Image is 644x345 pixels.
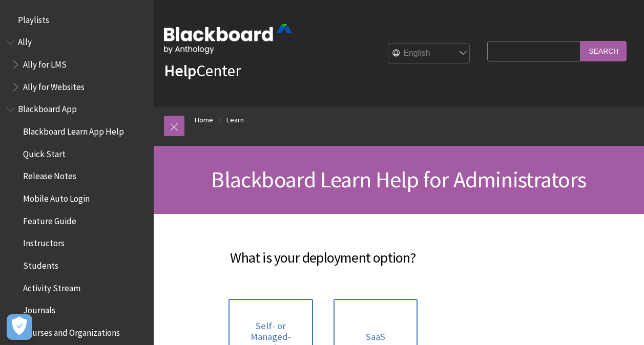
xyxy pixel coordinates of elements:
[23,190,90,204] span: Mobile Auto Login
[195,114,213,126] a: Home
[211,165,586,193] span: Blackboard Learn Help for Administrators
[23,279,80,293] span: Activity Stream
[366,331,385,342] span: SaaS
[23,324,120,338] span: Courses and Organizations
[6,34,148,96] nav: Book outline for Anthology Ally Help
[388,44,470,64] select: Site Language Selector
[23,145,66,159] span: Quick Start
[18,11,49,25] span: Playlists
[580,41,627,61] input: Search
[18,34,32,48] span: Ally
[23,56,67,70] span: Ally for LMS
[164,60,196,81] strong: Help
[7,314,32,340] button: Open Preferences
[164,60,241,81] a: HelpCenter
[23,302,55,316] span: Journals
[23,212,76,226] span: Feature Guide
[164,24,292,54] img: Blackboard by Anthology
[6,11,148,29] nav: Book outline for Playlists
[164,234,482,268] h2: What is your deployment option?
[23,123,124,137] span: Blackboard Learn App Help
[23,78,85,92] span: Ally for Websites
[18,101,77,115] span: Blackboard App
[23,257,58,271] span: Students
[23,235,65,249] span: Instructors
[23,168,76,182] span: Release Notes
[226,114,244,126] a: Learn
